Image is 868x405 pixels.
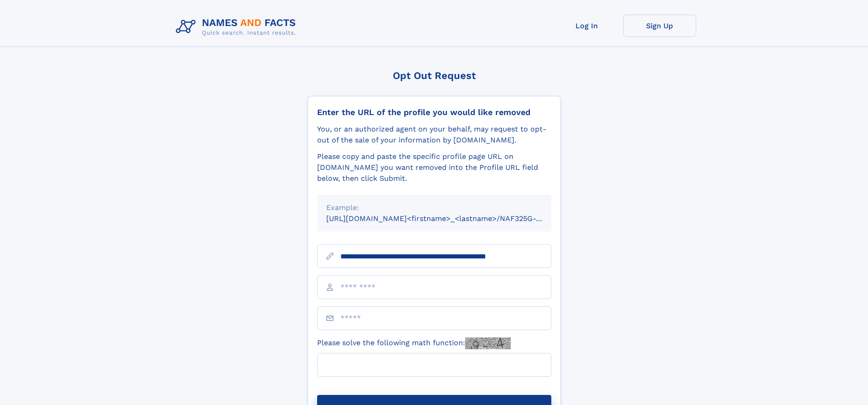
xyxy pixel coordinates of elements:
[326,202,542,213] div: Example:
[623,15,696,37] a: Sign Up
[317,337,511,349] label: Please solve the following math function:
[317,151,551,184] div: Please copy and paste the specific profile page URL on [DOMAIN_NAME] you want removed into the Pr...
[550,15,623,37] a: Log In
[172,15,303,39] img: Logo Names and Facts
[317,107,551,117] div: Enter the URL of the profile you would like removed
[326,214,569,223] small: [URL][DOMAIN_NAME]<firstname>_<lastname>/NAF325G-xxxxxxxx
[308,70,561,81] div: Opt Out Request
[317,124,551,146] div: You, or an authorized agent on your behalf, may request to opt-out of the sale of your informatio...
